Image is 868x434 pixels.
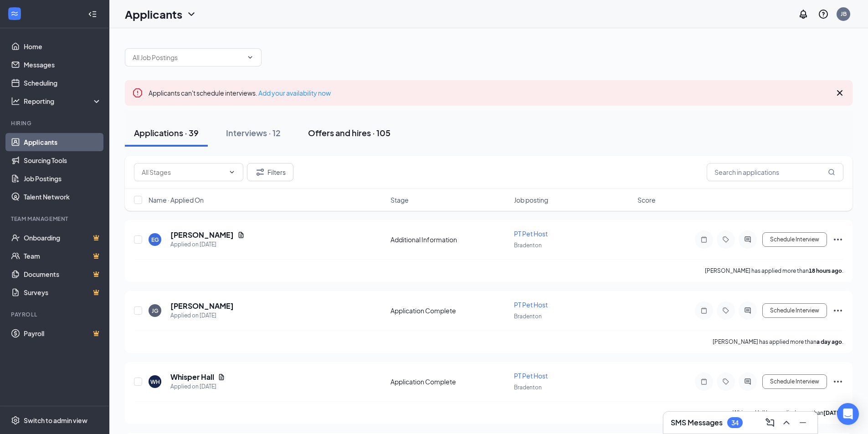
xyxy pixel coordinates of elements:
svg: Tag [720,307,731,314]
a: Job Postings [24,169,102,188]
div: Open Intercom Messenger [837,403,859,425]
div: Hiring [11,119,100,127]
div: Interviews · 12 [226,127,281,138]
svg: ActiveChat [742,378,753,385]
a: PayrollCrown [24,324,102,342]
button: Schedule Interview [762,232,827,247]
div: Offers and hires · 105 [308,127,390,138]
svg: ComposeMessage [765,417,776,428]
input: All Stages [142,167,225,177]
input: Search in applications [707,163,843,181]
a: Add your availability now [258,89,331,97]
div: Additional Information [390,235,508,244]
h5: [PERSON_NAME] [170,301,234,311]
a: SurveysCrown [24,283,102,301]
button: Schedule Interview [762,374,827,389]
button: Filter Filters [247,163,293,181]
span: PT Pet Host [514,301,548,309]
b: a day ago [817,338,842,345]
div: Switch to admin view [24,416,87,425]
span: Stage [390,195,409,204]
a: Sourcing Tools [24,151,102,169]
svg: Document [218,373,225,381]
span: Name · Applied On [149,195,204,204]
svg: Tag [720,236,731,243]
div: Team Management [11,215,100,223]
h1: Applicants [125,6,182,22]
div: JB [841,10,847,18]
input: All Job Postings [133,52,243,62]
svg: Note [699,307,709,314]
svg: ChevronUp [781,417,792,428]
svg: Ellipses [832,376,843,387]
svg: Document [237,231,245,239]
div: Applied on [DATE] [170,311,234,320]
svg: Error [132,87,143,98]
p: [PERSON_NAME] has applied more than . [713,338,843,346]
svg: ChevronDown [247,54,254,61]
svg: Notifications [798,9,809,20]
svg: Analysis [11,97,20,106]
a: DocumentsCrown [24,265,102,283]
a: Home [24,37,102,56]
a: Talent Network [24,188,102,206]
svg: Ellipses [832,234,843,245]
svg: Tag [720,378,731,385]
svg: MagnifyingGlass [828,168,835,176]
button: Minimize [796,415,810,430]
span: Bradenton [514,384,542,391]
div: Applied on [DATE] [170,240,245,249]
button: ChevronUp [779,415,794,430]
p: [PERSON_NAME] has applied more than . [705,267,843,275]
span: PT Pet Host [514,230,548,238]
b: 18 hours ago [809,267,842,274]
a: TeamCrown [24,247,102,265]
a: Applicants [24,133,102,151]
svg: Note [699,378,709,385]
span: Bradenton [514,313,542,320]
div: WH [150,378,160,386]
button: Schedule Interview [762,303,827,318]
div: Application Complete [390,377,508,386]
button: ComposeMessage [763,415,777,430]
h5: [PERSON_NAME] [170,230,234,240]
span: Applicants can't schedule interviews. [149,89,331,97]
h3: SMS Messages [671,418,723,428]
div: 34 [731,419,739,427]
svg: WorkstreamLogo [10,9,19,18]
svg: Settings [11,416,20,425]
a: OnboardingCrown [24,229,102,247]
b: [DATE] [823,409,842,416]
svg: ActiveChat [742,236,753,243]
h5: Whisper Hall [170,372,214,382]
svg: Note [699,236,709,243]
svg: Minimize [797,417,808,428]
svg: Cross [834,87,845,98]
span: Score [637,195,656,204]
svg: Collapse [88,10,97,19]
svg: QuestionInfo [818,9,829,20]
div: Reporting [24,97,102,106]
div: EG [151,236,159,244]
svg: Filter [255,167,266,178]
span: Job posting [514,195,548,204]
svg: ChevronDown [186,9,197,20]
p: Whisper Hall has applied more than . [733,409,843,417]
svg: ChevronDown [228,168,236,176]
a: Scheduling [24,74,102,92]
span: Bradenton [514,242,542,249]
div: Payroll [11,311,100,318]
div: JG [152,307,159,315]
div: Applications · 39 [134,127,199,138]
svg: Ellipses [832,305,843,316]
div: Application Complete [390,306,508,315]
svg: ActiveChat [742,307,753,314]
div: Applied on [DATE] [170,382,225,391]
a: Messages [24,56,102,74]
span: PT Pet Host [514,372,548,380]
